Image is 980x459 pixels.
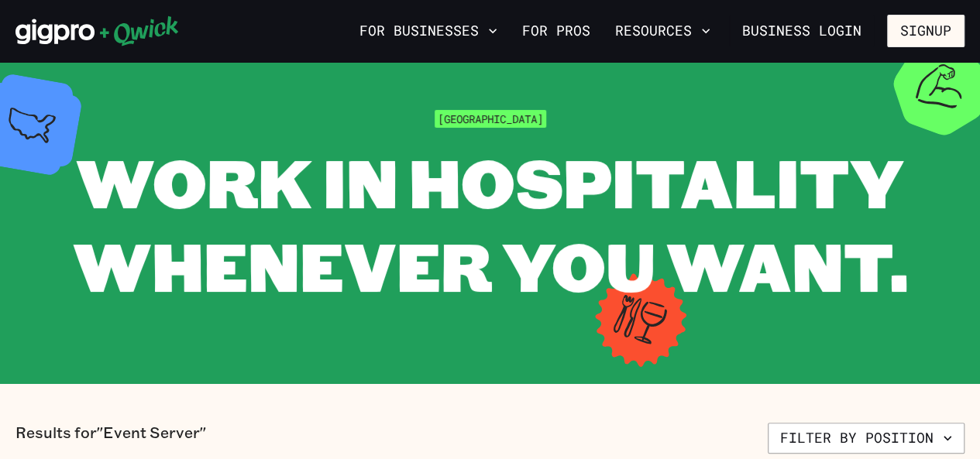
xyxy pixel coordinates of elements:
span: [GEOGRAPHIC_DATA] [435,110,546,128]
button: Signup [887,15,965,47]
a: For Pros [516,18,597,44]
button: Filter by position [768,423,965,454]
p: Results for "Event Server" [15,423,206,454]
span: WORK IN HOSPITALITY WHENEVER YOU WANT. [73,137,908,310]
button: Resources [609,18,717,44]
button: For Businesses [353,18,504,44]
a: Business Login [729,15,875,47]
